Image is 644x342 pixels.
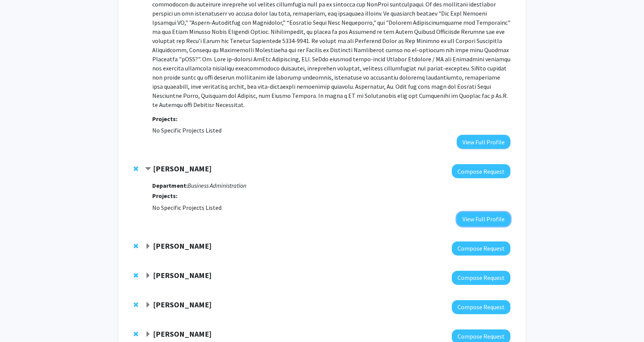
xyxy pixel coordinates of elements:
strong: [PERSON_NAME] [153,329,212,339]
iframe: Chat [6,308,32,336]
button: Compose Request to Manuel Hermosilla [452,241,510,256]
strong: Department: [152,182,188,189]
span: Remove Rob Mislavsky from bookmarks [134,302,138,308]
span: Expand Frank Fabozzi Bookmark [145,331,151,337]
strong: [PERSON_NAME] [153,300,212,309]
span: Remove Frank Fabozzi from bookmarks [134,331,138,337]
button: Compose Request to Goker Aydin [452,271,510,285]
i: Business Administration [188,182,246,189]
button: Compose Request to Rob Mislavsky [452,300,510,314]
span: Remove Goker Aydin from bookmarks [134,272,138,278]
button: View Full Profile [457,212,510,226]
span: Expand Manuel Hermosilla Bookmark [145,243,151,249]
span: Expand Rob Mislavsky Bookmark [145,302,151,308]
span: Remove Manuel Hermosilla from bookmarks [134,243,138,249]
span: Contract Letitia Leung Bookmark [145,166,151,172]
span: Expand Goker Aydin Bookmark [145,273,151,279]
span: Remove Letitia Leung from bookmarks [134,166,138,172]
strong: [PERSON_NAME] [153,270,212,280]
strong: [PERSON_NAME] [153,241,212,251]
strong: Projects: [152,115,177,123]
strong: [PERSON_NAME] [153,164,212,173]
span: No Specific Projects Listed [152,204,222,211]
button: View Full Profile [457,135,510,149]
button: Compose Request to Letitia Leung [452,164,510,178]
strong: Projects: [152,192,177,200]
span: No Specific Projects Listed [152,126,222,134]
